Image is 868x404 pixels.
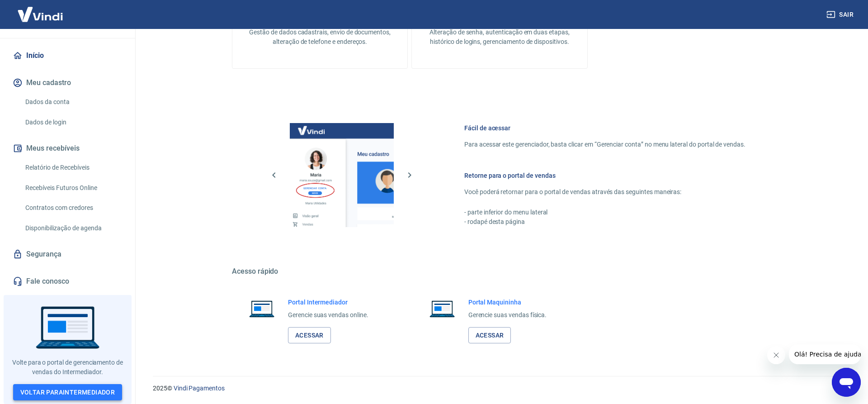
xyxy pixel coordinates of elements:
[13,384,123,401] a: Voltar paraIntermediador
[290,123,394,227] img: Imagem da dashboard mostrando o botão de gerenciar conta na sidebar no lado esquerdo
[426,28,572,47] p: Alteração de senha, autenticação em duas etapas, histórico de logins, gerenciamento de dispositivos.
[11,138,124,158] button: Meus recebíveis
[464,140,745,149] p: Para acessar este gerenciador, basta clicar em “Gerenciar conta” no menu lateral do portal de ven...
[464,171,745,180] h6: Retorne para o portal de vendas
[789,344,861,364] iframe: Mensagem da empresa
[832,368,861,397] iframe: Botão para abrir a janela de mensagens
[22,158,124,177] a: Relatório de Recebíveis
[464,208,745,217] p: - parte inferior do menu lateral
[288,310,368,320] p: Gerencie suas vendas online.
[11,46,124,66] a: Início
[174,385,225,392] a: Vindi Pagamentos
[468,327,511,344] a: Acessar
[423,298,461,319] img: Imagem de um notebook aberto
[11,73,124,93] button: Meu cadastro
[11,271,124,291] a: Fale conosco
[468,298,547,307] h6: Portal Maquininha
[11,244,124,264] a: Segurança
[464,124,745,133] h6: Fácil de acessar
[5,6,76,14] span: Olá! Precisa de ajuda?
[247,28,393,47] p: Gestão de dados cadastrais, envio de documentos, alteração de telefone e endereços.
[825,6,857,23] button: Sair
[22,199,124,217] a: Contratos com credores
[232,267,767,276] h5: Acesso rápido
[468,310,547,320] p: Gerencie suas vendas física.
[767,346,785,364] iframe: Fechar mensagem
[288,298,368,307] h6: Portal Intermediador
[22,179,124,197] a: Recebíveis Futuros Online
[153,384,846,393] p: 2025 ©
[22,93,124,111] a: Dados da conta
[288,327,331,344] a: Acessar
[243,298,281,319] img: Imagem de um notebook aberto
[11,0,70,28] img: Vindi
[22,113,124,132] a: Dados de login
[22,219,124,238] a: Disponibilização de agenda
[464,187,745,197] p: Você poderá retornar para o portal de vendas através das seguintes maneiras:
[464,217,745,227] p: - rodapé desta página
